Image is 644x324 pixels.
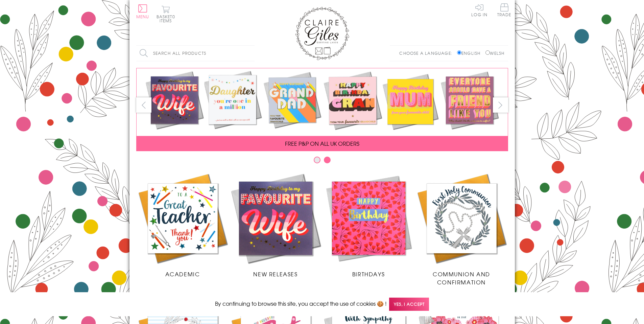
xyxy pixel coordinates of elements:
label: Welsh [485,50,505,56]
span: Birthdays [352,270,385,278]
input: Search [248,46,255,61]
span: 0 items [160,14,175,24]
input: Welsh [485,50,490,55]
a: Communion and Confirmation [415,172,508,286]
a: Trade [497,3,511,18]
span: Yes, I accept [389,298,429,311]
span: Communion and Confirmation [433,270,490,286]
span: FREE P&P ON ALL UK ORDERS [285,139,359,147]
a: Birthdays [322,172,415,278]
button: Menu [136,4,149,19]
span: Trade [497,3,511,17]
button: Basket0 items [157,5,175,23]
a: New Releases [229,172,322,278]
img: Claire Giles Greetings Cards [295,7,349,60]
div: Carousel Pagination [136,156,508,167]
input: English [457,50,461,55]
p: Choose a language: [399,50,456,56]
span: Menu [136,14,149,20]
a: Academic [136,172,229,278]
button: next [493,97,508,113]
button: Carousel Page 1 [314,157,320,163]
span: Academic [165,270,200,278]
span: New Releases [253,270,297,278]
a: Log In [471,3,487,17]
button: prev [136,97,151,113]
label: English [457,50,484,56]
button: Carousel Page 2 (Current Slide) [324,157,331,163]
input: Search all products [136,46,255,61]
